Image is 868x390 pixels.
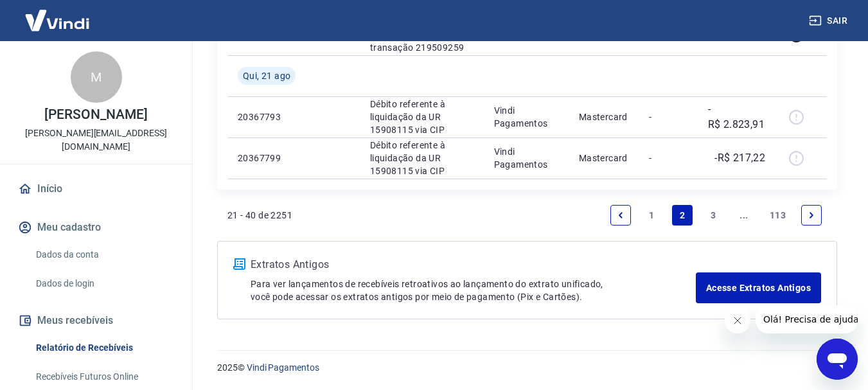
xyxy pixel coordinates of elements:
[817,339,858,380] iframe: Botão para abrir a janela de mensagens
[696,272,821,303] a: Acesse Extratos Antigos
[31,364,177,390] a: Recebíveis Futuros Online
[15,1,99,40] img: Vindi
[806,9,853,33] button: Sair
[44,108,147,121] p: [PERSON_NAME]
[10,127,182,154] p: [PERSON_NAME][EMAIL_ADDRESS][DOMAIN_NAME]
[370,139,474,177] p: Débito referente à liquidação da UR 15908115 via CIP
[247,362,319,373] a: Vindi Pagamentos
[31,242,177,268] a: Dados da conta
[494,104,558,130] p: Vindi Pagamentos
[641,205,662,226] a: Page 1
[15,213,177,242] button: Meu cadastro
[8,9,108,19] span: Olá! Precisa de ajuda?
[708,102,766,132] p: -R$ 2.823,91
[605,200,827,231] ul: Pagination
[579,152,629,164] p: Mastercard
[251,257,696,272] p: Extratos Antigos
[233,258,245,270] img: ícone
[765,205,791,226] a: Page 113
[610,205,631,226] a: Previous page
[251,278,696,303] p: Para ver lançamentos de recebíveis retroativos ao lançamento do extrato unificado, você pode aces...
[217,361,837,375] p: 2025 ©
[238,152,296,164] p: 20367799
[227,209,292,222] p: 21 - 40 de 2251
[238,111,296,123] p: 20367793
[649,111,687,123] p: -
[672,205,693,226] a: Page 2 is your current page
[71,51,122,103] div: M
[15,175,177,203] a: Início
[649,152,687,164] p: -
[703,205,723,226] a: Page 3
[725,308,750,333] iframe: Fechar mensagem
[494,145,558,171] p: Vindi Pagamentos
[370,98,474,136] p: Débito referente à liquidação da UR 15908115 via CIP
[734,205,754,226] a: Jump forward
[31,335,177,361] a: Relatório de Recebíveis
[756,305,858,333] iframe: Mensagem da empresa
[15,306,177,335] button: Meus recebíveis
[31,270,177,297] a: Dados de login
[714,150,765,166] p: -R$ 217,22
[579,111,629,123] p: Mastercard
[243,69,290,82] span: Qui, 21 ago
[801,205,822,226] a: Next page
